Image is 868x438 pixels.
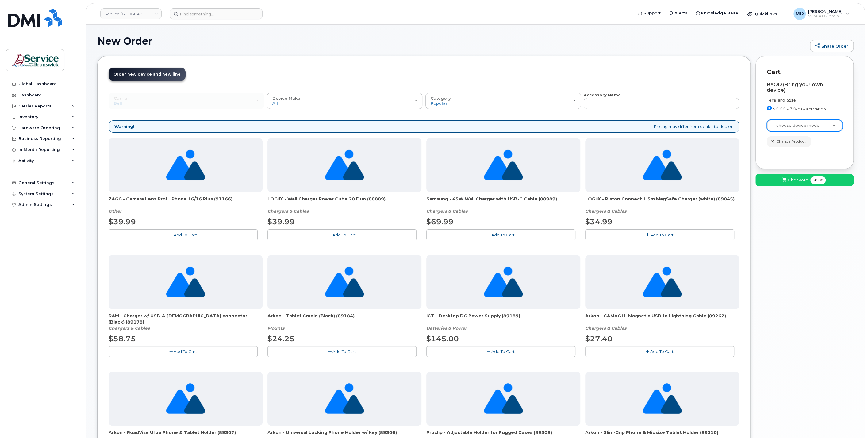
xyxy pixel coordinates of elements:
[109,325,150,331] em: Chargers & Cables
[484,138,523,192] img: no_image_found-2caef05468ed5679b831cfe6fc140e25e0c280774317ffc20a367ab7fd17291e.png
[272,96,300,101] span: Device Make
[585,346,734,357] button: Add To Cart
[585,313,739,331] div: Arkon - CAMAG1L Magnetic USB to Lightning Cable (89262)
[426,334,459,343] span: $145.00
[810,176,826,184] span: $0.00
[109,229,258,240] button: Add To Cart
[267,196,421,208] span: LOGiiX - Wall Charger Power Cube 20 Duo (88889)
[431,101,447,106] span: Popular
[585,334,613,343] span: $27.40
[97,36,807,46] h1: New Order
[109,346,258,357] button: Add To Cart
[166,255,205,309] img: no_image_found-2caef05468ed5679b831cfe6fc140e25e0c280774317ffc20a367ab7fd17291e.png
[267,208,309,214] em: Chargers & Cables
[426,196,580,214] div: Samsung - 45W Wall Charger with USB-C Cable (88989)
[773,107,826,111] span: $0.00 - 30-day activation
[267,334,295,343] span: $24.25
[114,124,134,130] strong: Warning!
[484,255,523,309] img: no_image_found-2caef05468ed5679b831cfe6fc140e25e0c280774317ffc20a367ab7fd17291e.png
[426,208,467,214] em: Chargers & Cables
[491,232,515,237] span: Add To Cart
[767,98,842,103] div: Term and Size
[426,196,580,208] span: Samsung - 45W Wall Charger with USB-C Cable (88989)
[431,96,451,101] span: Category
[426,217,454,226] span: $69.99
[650,349,674,354] span: Add To Cart
[109,313,263,325] span: RAM - Charger w/ USB-A [DEMOGRAPHIC_DATA] connector (Black) (89178)
[425,93,581,109] button: Category Popular
[788,177,808,183] span: Checkout
[166,372,205,426] img: no_image_found-2caef05468ed5679b831cfe6fc140e25e0c280774317ffc20a367ab7fd17291e.png
[810,40,854,52] a: Share Order
[491,349,515,354] span: Add To Cart
[267,229,417,240] button: Add To Cart
[109,334,136,343] span: $58.75
[767,68,842,76] p: Cart
[109,196,263,214] div: ZAGG - Camera Lens Prot. iPhone 16/16 Plus (91166)
[109,208,122,214] em: Other
[113,72,181,76] span: Order new device and new line
[272,101,278,106] span: All
[426,229,575,240] button: Add To Cart
[325,255,364,309] img: no_image_found-2caef05468ed5679b831cfe6fc140e25e0c280774317ffc20a367ab7fd17291e.png
[755,174,854,186] button: Checkout $0.00
[643,372,682,426] img: no_image_found-2caef05468ed5679b831cfe6fc140e25e0c280774317ffc20a367ab7fd17291e.png
[325,138,364,192] img: no_image_found-2caef05468ed5679b831cfe6fc140e25e0c280774317ffc20a367ab7fd17291e.png
[585,208,626,214] em: Chargers & Cables
[166,138,205,192] img: no_image_found-2caef05468ed5679b831cfe6fc140e25e0c280774317ffc20a367ab7fd17291e.png
[585,313,739,325] span: Arkon - CAMAG1L Magnetic USB to Lightning Cable (89262)
[267,313,421,331] div: Arkon - Tablet Cradle (Black) (89184)
[109,313,263,331] div: RAM - Charger w/ USB-A female connector (Black) (89178)
[426,346,575,357] button: Add To Cart
[426,313,580,331] div: ICT - Desktop DC Power Supply (89189)
[585,229,734,240] button: Add To Cart
[174,232,197,237] span: Add To Cart
[772,123,824,128] span: -- choose device model --
[267,346,417,357] button: Add To Cart
[585,196,739,214] div: LOGiiX - Piston Connect 1.5m MagSafe Charger (white) (89045)
[585,196,739,208] span: LOGiiX - Piston Connect 1.5m MagSafe Charger (white) (89045)
[325,372,364,426] img: no_image_found-2caef05468ed5679b831cfe6fc140e25e0c280774317ffc20a367ab7fd17291e.png
[267,93,422,109] button: Device Make All
[267,217,295,226] span: $39.99
[585,217,613,226] span: $34.99
[767,120,842,131] a: -- choose device model --
[267,325,284,331] em: Mounts
[267,196,421,214] div: LOGiiX - Wall Charger Power Cube 20 Duo (88889)
[643,138,682,192] img: no_image_found-2caef05468ed5679b831cfe6fc140e25e0c280774317ffc20a367ab7fd17291e.png
[767,136,811,147] button: Change Product
[767,106,772,110] input: $0.00 - 30-day activation
[767,82,842,93] div: BYOD (Bring your own device)
[584,92,621,97] strong: Accessory Name
[643,255,682,309] img: no_image_found-2caef05468ed5679b831cfe6fc140e25e0c280774317ffc20a367ab7fd17291e.png
[776,139,806,144] span: Change Product
[109,120,739,133] div: Pricing may differ from dealer to dealer!
[109,217,136,226] span: $39.99
[174,349,197,354] span: Add To Cart
[650,232,674,237] span: Add To Cart
[426,313,580,325] span: ICT - Desktop DC Power Supply (89189)
[585,325,626,331] em: Chargers & Cables
[332,232,356,237] span: Add To Cart
[426,325,467,331] em: Batteries & Power
[267,313,421,325] span: Arkon - Tablet Cradle (Black) (89184)
[109,196,263,208] span: ZAGG - Camera Lens Prot. iPhone 16/16 Plus (91166)
[332,349,356,354] span: Add To Cart
[484,372,523,426] img: no_image_found-2caef05468ed5679b831cfe6fc140e25e0c280774317ffc20a367ab7fd17291e.png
